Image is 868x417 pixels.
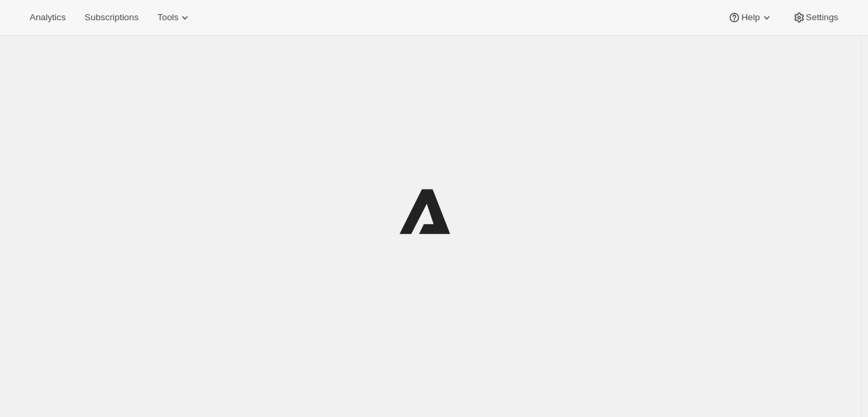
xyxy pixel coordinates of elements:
[741,12,759,23] span: Help
[720,8,781,27] button: Help
[76,8,146,27] button: Subscriptions
[784,8,846,27] button: Settings
[84,12,138,23] span: Subscriptions
[157,12,178,23] span: Tools
[149,8,200,27] button: Tools
[806,12,838,23] span: Settings
[22,8,74,27] button: Analytics
[30,12,65,23] span: Analytics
